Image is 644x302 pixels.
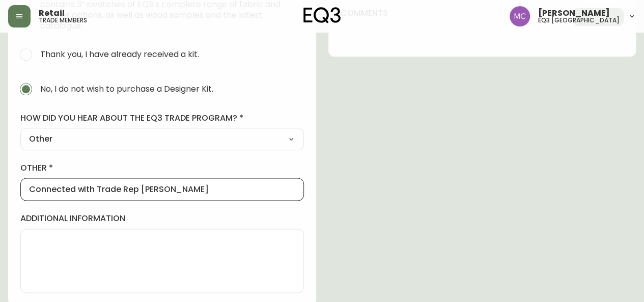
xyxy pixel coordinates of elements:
span: No, I do not wish to purchase a Designer Kit. [40,84,213,94]
span: [PERSON_NAME] [538,9,610,17]
label: how did you hear about the eq3 trade program? [20,113,304,124]
label: other [20,162,304,174]
span: Thank you, I have already received a kit. [40,49,199,60]
img: 6dbdb61c5655a9a555815750a11666cc [510,6,530,26]
img: logo [303,7,341,23]
label: additional information [20,213,304,224]
span: Retail [39,9,65,17]
h5: eq3 [GEOGRAPHIC_DATA] [538,17,620,23]
h5: trade members [39,17,87,23]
